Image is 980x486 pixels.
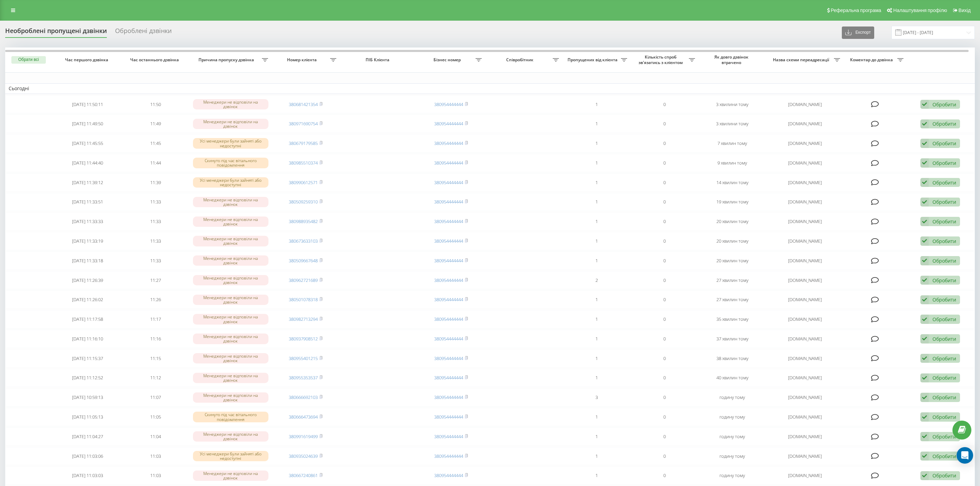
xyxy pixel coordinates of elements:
[434,414,463,420] a: 380954444444
[434,140,463,146] a: 380954444444
[289,140,318,146] a: 380679179585
[631,310,698,328] td: 0
[631,193,698,211] td: 0
[289,374,318,381] a: 380955353537
[766,388,844,406] td: [DOMAIN_NAME]
[54,95,122,114] td: [DATE] 11:50:11
[289,296,318,303] a: 380501078318
[766,134,844,152] td: [DOMAIN_NAME]
[957,447,973,464] div: Open Intercom Messenger
[563,290,631,309] td: 1
[766,115,844,133] td: [DOMAIN_NAME]
[128,57,183,63] span: Час останнього дзвінка
[289,199,318,205] a: 380509259310
[698,447,766,465] td: годину тому
[122,349,190,368] td: 11:15
[289,336,318,342] a: 380937908512
[766,271,844,289] td: [DOMAIN_NAME]
[434,199,463,205] a: 380954444444
[193,471,268,481] div: Менеджери не відповіли на дзвінок
[122,388,190,406] td: 11:07
[563,349,631,368] td: 1
[289,453,318,459] a: 380935024639
[122,290,190,309] td: 11:26
[122,466,190,485] td: 11:03
[932,355,956,362] div: Обробити
[122,427,190,446] td: 11:04
[698,193,766,211] td: 19 хвилин тому
[193,99,268,109] div: Менеджери не відповіли на дзвінок
[766,466,844,485] td: [DOMAIN_NAME]
[932,394,956,401] div: Обробити
[5,83,975,94] td: Сьогодні
[122,271,190,289] td: 11:27
[193,392,268,403] div: Менеджери не відповіли на дзвінок
[122,212,190,231] td: 11:33
[54,271,122,289] td: [DATE] 11:26:39
[932,336,956,342] div: Обробити
[563,193,631,211] td: 1
[60,57,115,63] span: Час першого дзвінка
[54,466,122,485] td: [DATE] 11:03:03
[122,447,190,465] td: 11:03
[434,257,463,264] a: 380954444444
[289,160,318,166] a: 380985510374
[959,8,971,13] span: Вихід
[434,120,463,127] a: 380954444444
[122,173,190,192] td: 11:39
[634,54,689,65] span: Кількість спроб зв'язатись з клієнтом
[698,271,766,289] td: 27 хвилин тому
[566,57,621,63] span: Пропущених від клієнта
[932,414,956,420] div: Обробити
[563,369,631,387] td: 1
[932,374,956,381] div: Обробити
[631,232,698,250] td: 0
[631,154,698,172] td: 0
[193,158,268,168] div: Скинуто під час вітального повідомлення
[563,115,631,133] td: 1
[193,431,268,442] div: Менеджери не відповіли на дзвінок
[766,95,844,114] td: [DOMAIN_NAME]
[434,218,463,224] a: 380954444444
[932,120,956,127] div: Обробити
[289,257,318,264] a: 380509667648
[631,95,698,114] td: 0
[434,433,463,440] a: 380954444444
[193,216,268,227] div: Менеджери не відповіли на дзвінок
[932,179,956,186] div: Обробити
[289,472,318,478] a: 380667240861
[434,316,463,322] a: 380954444444
[698,134,766,152] td: 7 хвилин тому
[434,472,463,478] a: 380954444444
[193,314,268,324] div: Менеджери не відповіли на дзвінок
[698,369,766,387] td: 40 хвилин тому
[289,238,318,244] a: 380673633103
[193,412,268,422] div: Скинуто під час вітального повідомлення
[631,330,698,348] td: 0
[698,466,766,485] td: годину тому
[54,154,122,172] td: [DATE] 11:44:40
[932,453,956,459] div: Обробити
[631,388,698,406] td: 0
[193,334,268,344] div: Менеджери не відповіли на дзвінок
[115,27,172,38] div: Оброблені дзвінки
[434,394,463,400] a: 380954444444
[766,369,844,387] td: [DOMAIN_NAME]
[122,232,190,250] td: 11:33
[54,330,122,348] td: [DATE] 11:16:10
[122,330,190,348] td: 11:16
[563,427,631,446] td: 1
[563,154,631,172] td: 1
[54,232,122,250] td: [DATE] 11:33:19
[54,252,122,270] td: [DATE] 11:33:18
[698,330,766,348] td: 37 хвилин тому
[193,353,268,363] div: Менеджери не відповіли на дзвінок
[698,310,766,328] td: 35 хвилин тому
[932,160,956,166] div: Обробити
[631,271,698,289] td: 0
[631,427,698,446] td: 0
[563,408,631,426] td: 1
[289,316,318,322] a: 380982713294
[434,355,463,361] a: 380954444444
[434,296,463,303] a: 380954444444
